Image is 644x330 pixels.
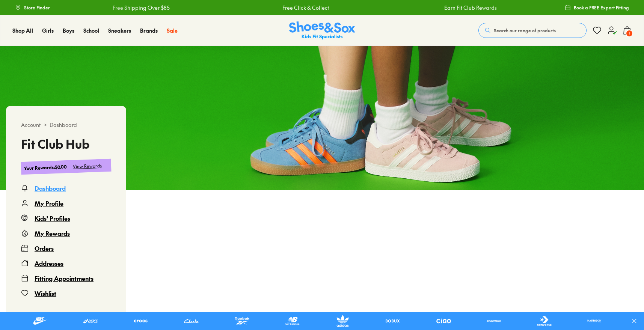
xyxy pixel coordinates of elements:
[565,1,629,14] a: Book a FREE Expert Fitting
[21,304,111,322] button: Logout
[443,4,496,12] a: Earn Fit Club Rewards
[35,214,70,223] div: Kids' Profiles
[112,4,169,12] a: Free Shipping Over $85
[35,184,66,193] div: Dashboard
[167,27,178,35] a: Sale
[63,27,74,34] span: Boys
[21,121,41,129] span: Account
[108,27,131,35] a: Sneakers
[282,4,329,12] a: Free Click & Collect
[44,121,47,129] span: >
[21,289,111,298] a: Wishlist
[626,30,633,37] span: 1
[24,163,67,172] div: Your Rewards : $0.00
[15,1,50,14] a: Store Finder
[35,244,54,253] div: Orders
[35,259,63,268] div: Addresses
[21,184,111,193] a: Dashboard
[35,199,63,208] div: My Profile
[42,27,54,34] span: Girls
[21,274,111,283] a: Fitting Appointments
[289,21,355,40] a: Shoes & Sox
[83,27,99,34] span: School
[21,138,111,150] h3: Fit Club Hub
[108,27,131,34] span: Sneakers
[140,27,158,34] span: Brands
[140,27,158,35] a: Brands
[574,4,629,11] span: Book a FREE Expert Fitting
[167,27,178,34] span: Sale
[35,229,70,238] div: My Rewards
[21,214,111,223] a: Kids' Profiles
[50,121,77,129] span: Dashboard
[21,199,111,208] a: My Profile
[24,4,50,11] span: Store Finder
[494,27,556,34] span: Search our range of products
[478,23,587,38] button: Search our range of products
[63,27,74,35] a: Boys
[35,289,56,298] div: Wishlist
[83,27,99,35] a: School
[289,21,355,40] img: SNS_Logo_Responsive.svg
[42,27,54,35] a: Girls
[35,274,94,283] div: Fitting Appointments
[623,22,632,39] button: 1
[12,27,33,35] a: Shop All
[73,162,102,170] div: View Rewards
[21,244,111,253] a: Orders
[21,229,111,238] a: My Rewards
[21,259,111,268] a: Addresses
[12,27,33,34] span: Shop All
